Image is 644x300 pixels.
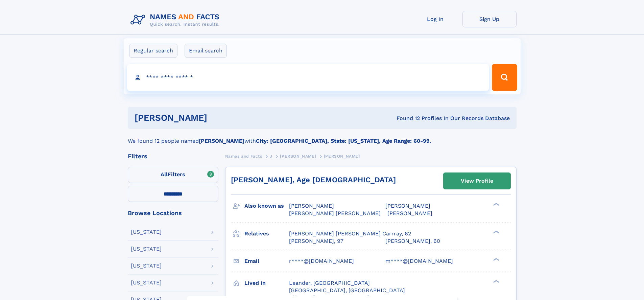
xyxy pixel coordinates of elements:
[289,287,405,294] span: [GEOGRAPHIC_DATA], [GEOGRAPHIC_DATA]
[408,11,462,27] a: Log In
[280,154,316,159] span: [PERSON_NAME]
[225,152,262,160] a: Names and Facts
[131,246,162,252] div: [US_STATE]
[289,203,334,209] span: [PERSON_NAME]
[461,173,493,189] div: View Profile
[324,154,360,159] span: [PERSON_NAME]
[161,171,168,178] span: All
[131,280,162,285] div: [US_STATE]
[131,263,162,269] div: [US_STATE]
[244,255,289,267] h3: Email
[244,228,289,239] h3: Relatives
[492,279,500,283] div: ❯
[270,152,272,160] a: J
[128,167,218,183] label: Filters
[385,237,440,245] a: [PERSON_NAME], 60
[289,210,381,216] span: [PERSON_NAME] [PERSON_NAME]
[492,64,517,91] button: Search Button
[128,210,218,216] div: Browse Locations
[244,277,289,289] h3: Lived in
[289,280,370,286] span: Leander, [GEOGRAPHIC_DATA]
[492,257,500,261] div: ❯
[244,200,289,212] h3: Also known as
[385,203,430,209] span: [PERSON_NAME]
[131,229,162,235] div: [US_STATE]
[256,138,430,144] b: City: [GEOGRAPHIC_DATA], State: [US_STATE], Age Range: 60-99
[444,173,510,189] a: View Profile
[492,202,500,207] div: ❯
[128,11,225,29] img: Logo Names and Facts
[199,138,244,144] b: [PERSON_NAME]
[231,176,396,184] a: [PERSON_NAME], Age [DEMOGRAPHIC_DATA]
[129,44,177,58] label: Regular search
[128,153,218,159] div: Filters
[127,64,489,91] input: search input
[462,11,517,27] a: Sign Up
[128,129,517,145] div: We found 12 people named with .
[280,152,316,160] a: [PERSON_NAME]
[185,44,227,58] label: Email search
[302,115,510,122] div: Found 12 Profiles In Our Records Database
[387,210,432,216] span: [PERSON_NAME]
[135,114,302,122] h1: [PERSON_NAME]
[492,230,500,234] div: ❯
[289,230,411,237] a: [PERSON_NAME] [PERSON_NAME] Carrray, 62
[270,154,272,159] span: J
[289,237,343,245] a: [PERSON_NAME], 97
